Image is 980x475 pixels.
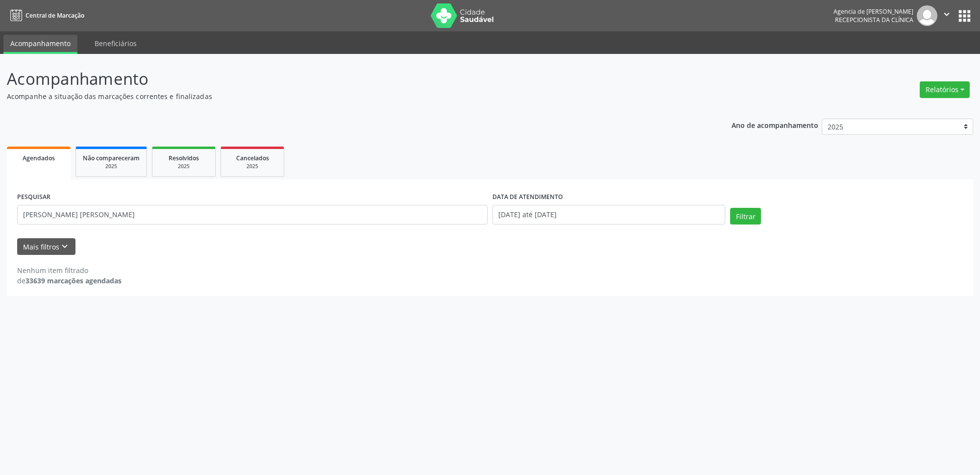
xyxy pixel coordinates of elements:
div: 2025 [228,163,277,170]
p: Acompanhe a situação das marcações correntes e finalizadas [7,91,683,101]
i:  [941,9,952,20]
div: 2025 [83,163,140,170]
div: 2025 [159,163,208,170]
input: Nome, código do beneficiário ou CPF [17,205,488,225]
span: Cancelados [236,154,269,162]
button: Filtrar [730,208,761,225]
button: Mais filtroskeyboard_arrow_down [17,238,75,255]
span: Resolvidos [169,154,199,162]
div: Agencia de [PERSON_NAME] [833,7,913,16]
a: Beneficiários [88,35,144,52]
i: keyboard_arrow_down [59,241,70,252]
a: Central de Marcação [7,7,84,24]
p: Acompanhamento [7,67,683,91]
span: Agendados [23,154,55,162]
div: de [17,275,122,286]
button:  [937,5,956,26]
div: Nenhum item filtrado [17,265,122,275]
button: Relatórios [920,81,970,98]
button: apps [956,7,973,25]
label: PESQUISAR [17,190,50,205]
p: Ano de acompanhamento [732,119,818,131]
span: Recepcionista da clínica [835,16,913,24]
span: Central de Marcação [25,11,84,20]
img: img [917,5,937,26]
label: DATA DE ATENDIMENTO [492,190,563,205]
span: Não compareceram [83,154,140,162]
a: Acompanhamento [3,35,77,54]
input: Selecione um intervalo [492,205,725,225]
strong: 33639 marcações agendadas [25,276,122,285]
